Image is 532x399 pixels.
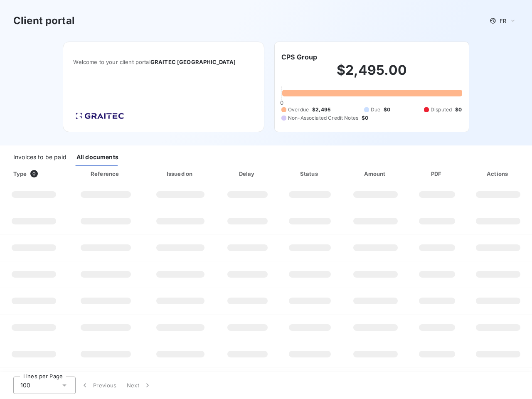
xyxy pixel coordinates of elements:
[8,170,66,178] div: Type
[281,52,317,62] h6: CPS Group
[384,106,390,113] span: $0
[219,170,276,178] div: Delay
[76,377,122,394] button: Previous
[122,377,157,394] button: Next
[343,170,408,178] div: Amount
[455,106,462,113] span: $0
[91,170,119,177] div: Reference
[73,110,126,122] img: Company logo
[371,106,380,113] span: Due
[431,106,452,113] span: Disputed
[312,106,330,113] span: $2,495
[145,170,215,178] div: Issued on
[13,149,66,166] div: Invoices to be paid
[150,59,236,65] span: GRAITEC [GEOGRAPHIC_DATA]
[280,99,283,106] span: 0
[288,106,309,113] span: Overdue
[73,59,254,65] span: Welcome to your client portal
[281,62,462,87] h2: $2,495.00
[288,114,358,122] span: Non-Associated Credit Notes
[76,149,118,166] div: All documents
[500,17,506,24] span: FR
[20,381,30,389] span: 100
[13,13,75,28] h3: Client portal
[30,170,38,177] span: 0
[466,170,530,178] div: Actions
[280,170,340,178] div: Status
[411,170,463,178] div: PDF
[362,114,368,122] span: $0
